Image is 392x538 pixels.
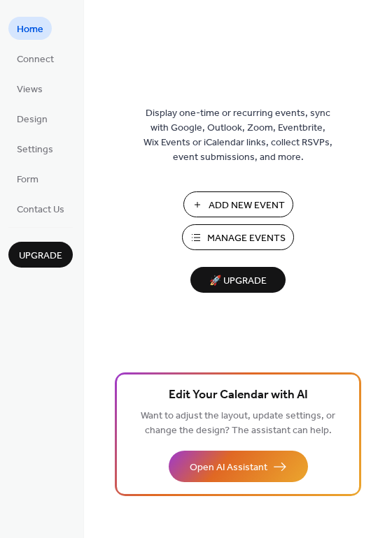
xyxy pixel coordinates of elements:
[8,17,52,40] a: Home
[17,22,43,37] span: Home
[190,267,286,293] button: 🚀 Upgrade
[207,231,286,246] span: Manage Events
[17,143,53,157] span: Settings
[8,107,56,130] a: Design
[17,112,48,127] span: Design
[17,52,54,67] span: Connect
[209,198,285,213] span: Add New Event
[8,242,73,268] button: Upgrade
[17,173,38,187] span: Form
[17,82,43,97] span: Views
[183,191,293,217] button: Add New Event
[19,249,62,263] span: Upgrade
[169,451,308,482] button: Open AI Assistant
[141,407,335,440] span: Want to adjust the layout, update settings, or change the design? The assistant can help.
[169,386,308,405] span: Edit Your Calendar with AI
[182,224,294,250] button: Manage Events
[8,137,62,160] a: Settings
[190,460,267,475] span: Open AI Assistant
[8,77,51,100] a: Views
[8,167,47,190] a: Form
[199,272,277,291] span: 🚀 Upgrade
[143,106,332,165] span: Display one-time or recurring events, sync with Google, Outlook, Zoom, Eventbrite, Wix Events or ...
[8,47,62,70] a: Connect
[8,197,73,220] a: Contact Us
[17,203,64,217] span: Contact Us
